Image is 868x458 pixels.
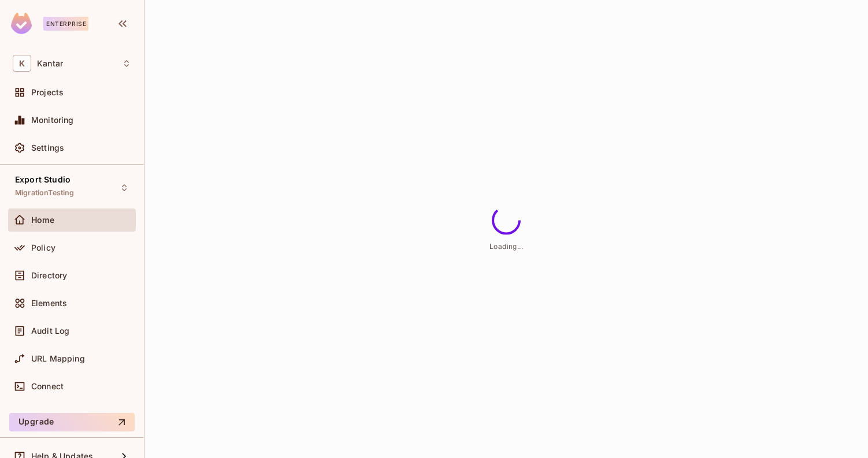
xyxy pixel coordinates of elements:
button: Upgrade [9,413,135,431]
span: Elements [31,299,67,308]
span: Monitoring [31,116,74,125]
span: Settings [31,143,64,152]
span: URL Mapping [31,354,85,363]
span: Directory [31,271,67,280]
span: Export Studio [15,175,71,184]
span: Audit Log [31,326,69,336]
span: Home [31,215,55,225]
span: Policy [31,243,55,252]
span: Connect [31,382,64,391]
span: MigrationTesting [15,188,74,198]
div: Enterprise [43,17,88,31]
img: SReyMgAAAABJRU5ErkJggg== [11,13,32,34]
span: Workspace: Kantar [37,59,63,68]
span: Projects [31,88,64,97]
span: Loading... [489,241,523,250]
span: K [13,55,31,72]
